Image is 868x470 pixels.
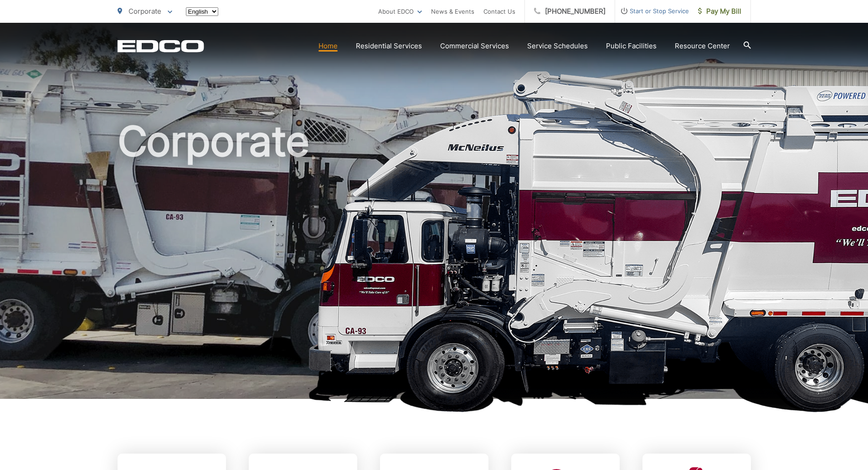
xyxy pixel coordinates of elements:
h1: Corporate [118,119,751,407]
select: Select a language [186,7,218,16]
a: Public Facilities [606,41,657,52]
a: Home [318,41,338,52]
a: Residential Services [356,41,422,52]
a: EDCD logo. Return to the homepage. [118,40,204,52]
a: Commercial Services [440,41,509,52]
a: Contact Us [483,6,515,17]
span: Pay My Bill [698,6,741,17]
a: Resource Center [675,41,730,52]
a: About EDCO [378,6,422,17]
a: News & Events [431,6,474,17]
span: Corporate [128,7,161,15]
a: Service Schedules [527,41,588,52]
